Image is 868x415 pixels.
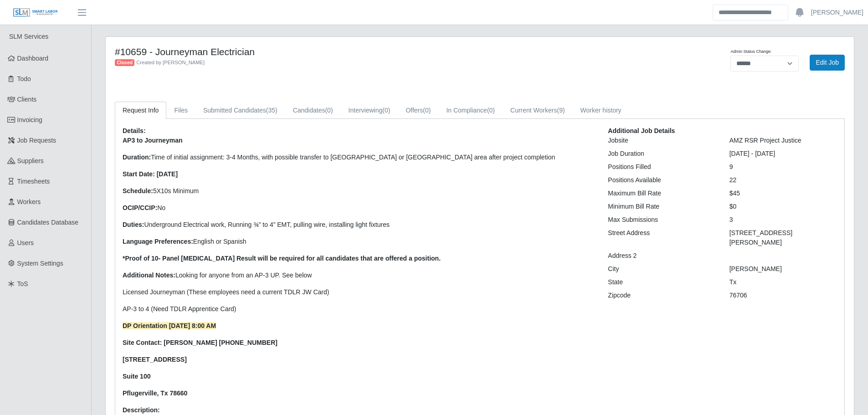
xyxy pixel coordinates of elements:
[285,102,341,119] a: Candidates
[601,251,722,261] div: Address 2
[382,107,390,114] span: (0)
[123,137,182,144] strong: AP3 to Journeyman
[17,96,37,103] span: Clients
[713,5,788,20] input: Search
[17,198,41,205] span: Workers
[723,175,844,185] div: 22
[438,102,503,119] a: In Compliance
[17,219,79,226] span: Candidates Database
[398,102,438,119] a: Offers
[123,287,594,297] p: Licensed Journeyman (These employees need a current TDLR JW Card)
[723,202,844,211] div: $0
[123,237,594,246] p: English or Spanish
[123,187,153,195] strong: Schedule:
[123,406,160,414] b: Description:
[723,228,844,247] div: [STREET_ADDRESS][PERSON_NAME]
[123,304,594,314] p: AP-3 to 4 (Need TDLR Apprentice Card)
[723,291,844,300] div: 76706
[13,8,58,18] img: SLM Logo
[601,277,722,287] div: State
[601,175,722,185] div: Positions Available
[123,170,155,178] strong: Start Date:
[601,162,722,172] div: Positions Filled
[723,277,844,287] div: Tx
[123,153,594,162] p: Time of initial assignment: 3-4 Months, with possible transfer to [GEOGRAPHIC_DATA] or [GEOGRAPHI...
[17,178,50,185] span: Timesheets
[601,202,722,211] div: Minimum Bill Rate
[341,102,398,119] a: Interviewing
[723,264,844,274] div: [PERSON_NAME]
[123,127,146,134] b: Details:
[423,107,431,114] span: (0)
[123,255,441,262] strong: *Proof of 10- Panel [MEDICAL_DATA] Result will be required for all candidates that are offered a ...
[115,46,535,57] h4: #10659 - Journeyman Electrician
[601,136,722,145] div: Jobsite
[123,203,594,213] p: No
[487,107,495,114] span: (0)
[123,271,594,280] p: Looking for anyone from an AP-3 UP. See below
[325,107,333,114] span: (0)
[136,60,205,65] span: Created by [PERSON_NAME]
[123,154,151,161] strong: Duration:
[123,221,144,228] strong: Duties:
[601,264,722,274] div: City
[723,215,844,225] div: 3
[123,356,187,363] strong: [STREET_ADDRESS]
[723,149,844,159] div: [DATE] - [DATE]
[723,136,844,145] div: AMZ RSR Project Justice
[115,102,166,119] a: Request Info
[601,189,722,198] div: Maximum Bill Rate
[123,339,277,346] strong: Site Contact: [PERSON_NAME] [PHONE_NUMBER]
[17,260,63,267] span: System Settings
[123,373,150,380] strong: Suite 100
[123,322,216,329] strong: DP Orientation [DATE] 8:00 AM
[557,107,565,114] span: (9)
[123,204,157,211] strong: OCIP/CCIP:
[810,55,845,71] a: Edit Job
[601,215,722,225] div: Max Submissions
[601,291,722,300] div: Zipcode
[503,102,573,119] a: Current Workers
[730,49,771,55] label: Admin Status Change:
[17,137,56,144] span: Job Requests
[17,75,31,82] span: Todo
[195,102,285,119] a: Submitted Candidates
[17,116,42,123] span: Invoicing
[115,59,134,67] span: Closed
[608,127,675,134] b: Additional Job Details
[17,157,44,164] span: Suppliers
[9,33,48,40] span: SLM Services
[123,238,193,245] strong: Language Preferences:
[601,149,722,159] div: Job Duration
[17,55,49,62] span: Dashboard
[723,189,844,198] div: $45
[17,239,34,246] span: Users
[157,170,178,178] strong: [DATE]
[573,102,629,119] a: Worker history
[123,220,594,230] p: Underground Electrical work, Running ¾” to 4” EMT, pulling wire, installing light fixtures
[123,272,175,279] strong: Additional Notes:
[266,107,277,114] span: (35)
[166,102,195,119] a: Files
[723,162,844,172] div: 9
[601,228,722,247] div: Street Address
[123,186,594,196] p: 5X10s Minimum
[123,389,187,397] strong: Pflugerville, Tx 78660
[811,8,863,17] a: [PERSON_NAME]
[17,280,28,287] span: ToS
